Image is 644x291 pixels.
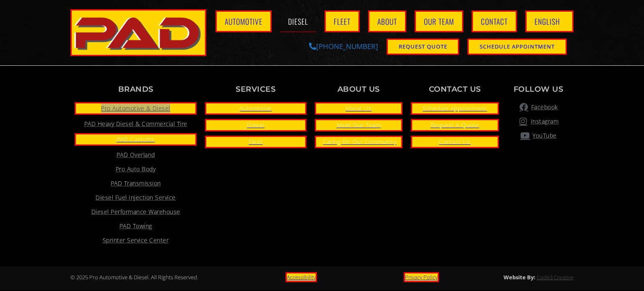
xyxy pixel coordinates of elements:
[507,131,569,141] a: YouTube
[117,134,155,144] span: PAD Customs
[205,119,306,131] a: Diesel
[72,10,205,55] img: The image shows the word "PAD" in bold, red, uppercase letters with a slight shadow effect.
[472,10,517,32] a: Contact
[325,10,360,32] a: Fleet
[70,9,206,56] a: pro automotive and diesel home page
[507,102,569,112] a: pro automotive and diesel facebook page
[119,221,152,231] span: PAD Towing
[75,85,197,93] p: Brands
[309,41,378,51] a: [PHONE_NUMBER]
[315,119,402,131] a: Meet Our Team
[116,164,156,174] span: Pro Auto Body
[411,136,499,148] a: Contact Us
[91,207,180,217] span: Diesel Performance Warehouse
[75,133,197,146] a: PAD Customs
[205,102,306,115] a: Automotive
[507,85,569,93] p: Follow Us
[75,150,197,160] a: Visit link opens in a new tab
[280,10,316,32] a: Diesel
[411,85,499,93] p: Contact us
[368,10,406,32] a: About
[84,119,187,129] span: PAD Heavy Diesel & Commercial Tire
[75,221,197,231] a: Visit link opens in a new tab
[525,10,574,32] a: English
[111,178,161,188] span: PAD Transmission
[411,119,499,131] a: Request A Quote
[75,119,197,129] a: Visit link opens in a new tab
[75,193,197,203] a: Visit link opens in a new tab
[530,131,557,141] span: YouTube
[315,102,402,115] a: About Us
[205,85,306,93] p: Services
[101,103,170,113] span: Pro Automotive & Diesel
[411,102,499,115] a: Schedule Appointment
[415,10,463,32] a: Our Team
[337,120,381,130] span: Meet Our Team
[75,235,197,245] a: Visit link opens in a new tab
[315,85,402,93] p: About Us
[529,102,558,112] span: Facebook
[467,39,567,55] a: schedule repair or service appointment
[240,103,272,113] span: Automotive
[75,102,197,115] a: Pro Automotive & Diesel
[507,116,569,126] a: pro automotive and diesel instagram page
[247,120,265,130] span: Diesel
[205,136,306,148] a: Fleet
[103,235,169,245] span: Sprinter Service Center
[439,137,470,147] span: Contact Us
[399,44,447,49] span: Request Quote
[321,137,396,147] span: Caring for Our Community
[75,178,197,188] a: PAD Transmission
[206,10,574,32] nav: Menu
[345,103,371,113] span: About Us
[70,270,243,284] div: © 2025 Pro Automotive & Diesel. All Rights Reserved.
[315,136,402,148] a: Caring for Our Community
[75,164,197,174] a: Visit link opens in a new tab
[529,116,559,126] span: Instagram
[75,207,197,217] a: Visit link opens in a new tab
[96,193,176,203] span: Diesel Fuel Injection Service
[216,10,272,32] a: Automotive
[286,272,317,282] a: Accessibility
[480,44,555,49] span: Schedule Appointment
[537,273,574,281] a: Code3 Creative
[117,150,155,160] span: PAD Overland
[249,137,263,147] span: Fleet
[404,272,439,282] a: Privacy Policy
[431,120,479,130] span: Request A Quote
[504,273,535,281] strong: Website By:
[387,39,459,55] a: request a service or repair quote
[423,103,487,113] span: Schedule Appointment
